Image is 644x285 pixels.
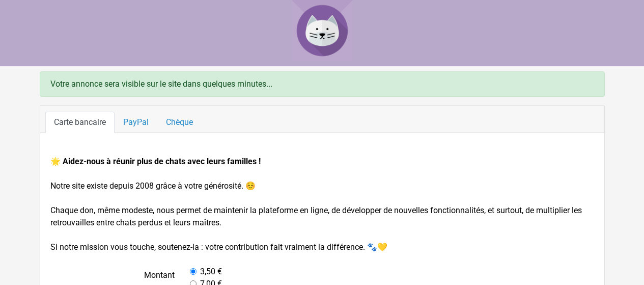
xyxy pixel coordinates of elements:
[50,157,261,166] strong: 🌟 Aidez-nous à réunir plus de chats avec leurs familles !
[157,112,202,133] a: Chèque
[40,71,605,97] div: Votre annonce sera visible sur le site dans quelques minutes...
[45,112,115,133] a: Carte bancaire
[115,112,157,133] a: PayPal
[200,266,222,278] label: 3,50 €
